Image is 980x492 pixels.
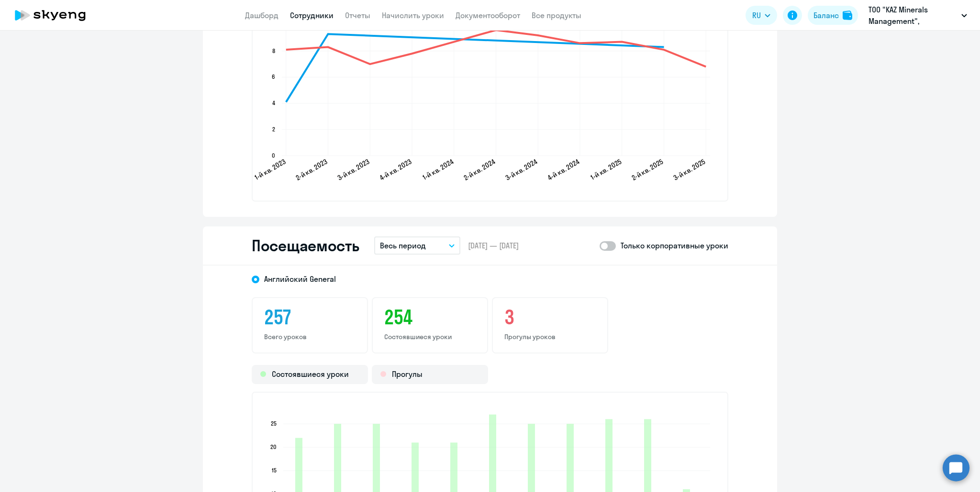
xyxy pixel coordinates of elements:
[272,99,275,107] text: 4
[864,4,972,27] button: ТОО "KAZ Minerals Management", Постоплата
[546,157,581,182] text: 4-й кв. 2024
[272,467,277,474] text: 15
[504,332,596,341] p: Прогулы уроков
[380,240,426,251] p: Весь период
[589,157,623,182] text: 1-й кв. 2025
[813,10,839,21] div: Баланс
[504,157,539,182] text: 3-й кв. 2024
[272,73,275,80] text: 6
[345,11,370,20] a: Отчеты
[272,126,275,133] text: 2
[532,11,581,20] a: Все продукты
[264,332,356,341] p: Всего уроков
[245,11,278,20] a: Дашборд
[468,240,519,251] span: [DATE] — [DATE]
[272,47,275,54] text: 8
[869,4,958,27] p: ТОО "KAZ Minerals Management", Постоплата
[272,152,275,159] text: 0
[290,11,334,20] a: Сотрудники
[372,365,488,384] div: Прогулы
[294,157,329,182] text: 2-й кв. 2023
[746,6,777,25] button: RU
[382,11,444,20] a: Начислить уроки
[504,306,596,329] h3: 3
[456,11,520,20] a: Документооборот
[421,157,455,182] text: 1-й кв. 2024
[252,365,368,384] div: Состоявшиеся уроки
[378,157,413,182] text: 4-й кв. 2023
[270,443,277,450] text: 20
[808,6,858,25] button: Балансbalance
[336,157,371,182] text: 3-й кв. 2023
[271,420,277,427] text: 25
[374,236,460,255] button: Весь период
[843,11,852,20] img: balance
[672,157,707,182] text: 3-й кв. 2025
[630,157,665,182] text: 2-й кв. 2025
[264,274,336,284] span: Английский General
[252,236,359,255] h2: Посещаемость
[462,157,497,182] text: 2-й кв. 2024
[384,306,476,329] h3: 254
[752,10,761,21] span: RU
[253,157,287,182] text: 1-й кв. 2023
[264,306,356,329] h3: 257
[621,240,728,251] p: Только корпоративные уроки
[384,332,476,341] p: Состоявшиеся уроки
